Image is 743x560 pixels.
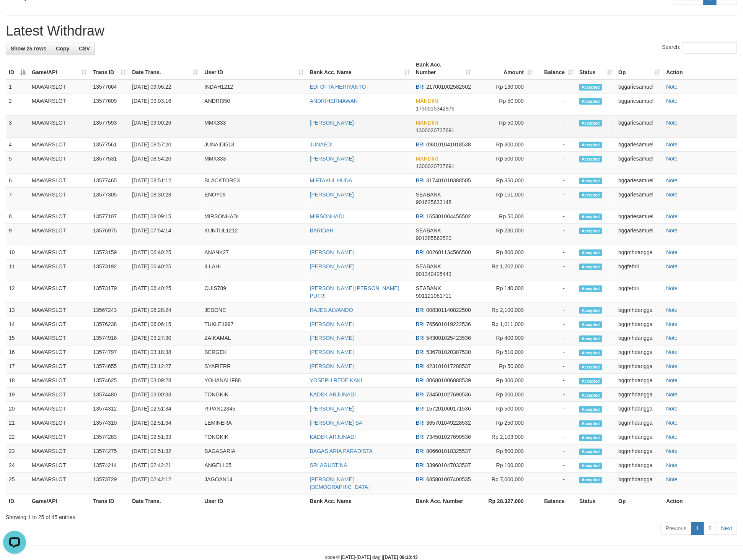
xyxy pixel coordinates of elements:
span: CSV [79,45,90,52]
span: SEABANK [416,192,441,198]
a: [PERSON_NAME] [310,349,354,355]
span: BRI [416,335,425,341]
a: Note [666,84,678,90]
td: [DATE] 03:27:30 [129,331,201,346]
td: MAWARSLOT [29,245,90,260]
span: Accepted [579,192,602,198]
td: 13577107 [90,209,129,224]
td: [DATE] 06:28:24 [129,303,201,317]
td: - [535,138,576,152]
span: Accepted [579,307,602,314]
span: Accepted [579,120,602,127]
span: Copy 901625633148 to clipboard [416,199,451,205]
td: MAWARSLOT [29,174,90,188]
td: ILLAHI [202,260,307,281]
td: 3 [6,116,29,138]
a: Copy [51,42,74,55]
td: 13577609 [90,94,129,116]
th: Status: activate to sort column ascending [576,58,615,80]
td: 13577561 [90,138,129,152]
td: bggmhdangga [616,317,663,331]
span: BRI [416,406,425,412]
td: 18 [6,374,29,388]
input: Search: [683,42,737,54]
th: Amount: activate to sort column ascending [474,58,535,80]
td: - [535,80,576,94]
span: BRI [416,364,425,370]
a: Note [666,120,678,126]
span: Copy 217001002582502 to clipboard [426,84,471,90]
a: YOSEPH REDE KAKI [310,378,362,384]
td: Rp 50,000 [474,116,535,138]
td: - [535,374,576,388]
a: Previous [661,522,691,535]
td: 8 [6,209,29,224]
a: Note [666,463,678,469]
td: Rp 151,000 [474,188,535,209]
td: MIRSONHADI [202,209,307,224]
td: MAWARSLOT [29,331,90,346]
span: SEABANK [416,285,441,291]
td: bggfebrii [616,260,663,281]
td: - [535,260,576,281]
td: 13573179 [90,281,129,303]
td: bggmhdangga [616,402,663,416]
span: Copy 901340425443 to clipboard [416,271,451,277]
a: MIRSONHADI [310,213,344,219]
span: SEABANK [416,263,441,269]
a: Note [666,406,678,412]
td: - [535,188,576,209]
td: MAWARSLOT [29,360,90,374]
td: Rp 400,000 [474,331,535,346]
td: [DATE] 03:00:33 [129,388,201,402]
td: - [535,360,576,374]
td: - [535,303,576,317]
td: bggariesamuel [616,80,663,94]
a: Next [716,522,737,535]
td: 16 [6,346,29,360]
span: BRI [416,307,425,313]
span: Copy 165301004456502 to clipboard [426,213,471,219]
td: ANANK27 [202,245,307,260]
td: bggariesamuel [616,116,663,138]
td: 7 [6,188,29,209]
td: [DATE] 06:40:25 [129,245,201,260]
td: CUIS789 [202,281,307,303]
span: Copy 008301140822500 to clipboard [426,307,471,313]
td: 13574655 [90,360,129,374]
td: 4 [6,138,29,152]
span: MANDIRI [416,98,438,104]
a: Note [666,378,678,384]
th: Op: activate to sort column ascending [616,58,663,80]
td: - [535,94,576,116]
a: [PERSON_NAME] [310,249,354,255]
td: Rp 800,000 [474,245,535,260]
td: MAWARSLOT [29,138,90,152]
td: Rp 130,000 [474,80,535,94]
td: - [535,174,576,188]
td: 13574480 [90,388,129,402]
span: Accepted [579,250,602,256]
span: Accepted [579,142,602,148]
td: MAWARSLOT [29,152,90,174]
td: [DATE] 06:40:25 [129,281,201,303]
td: 12 [6,281,29,303]
td: bggmhdangga [616,303,663,317]
span: Accepted [579,350,602,356]
td: 1 [6,80,29,94]
span: Copy 734501027690536 to clipboard [426,392,471,398]
a: EDI OFTA HERIYANTO [310,84,366,90]
td: Rp 140,000 [474,281,535,303]
td: - [535,331,576,346]
td: [DATE] 09:06:22 [129,80,201,94]
td: - [535,346,576,360]
span: Copy 317401010388505 to clipboard [426,177,471,183]
a: Show 25 rows [6,42,51,55]
td: 13567243 [90,303,129,317]
span: BRI [416,141,425,148]
td: bggariesamuel [616,174,663,188]
td: JESONE [202,303,307,317]
td: 10 [6,245,29,260]
td: Rp 200,000 [474,388,535,402]
td: 13 [6,303,29,317]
